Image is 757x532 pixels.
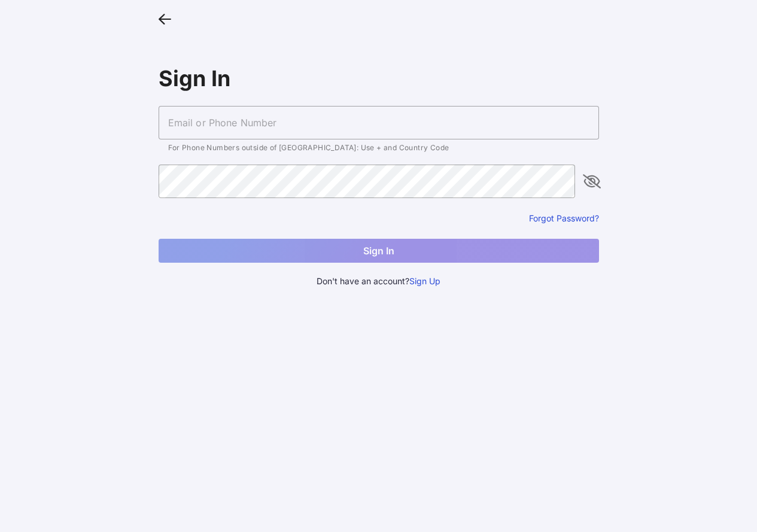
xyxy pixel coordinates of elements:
[159,65,599,92] div: Sign In
[409,275,440,288] button: Sign Up
[159,239,599,263] button: Sign In
[168,144,589,151] div: For Phone Numbers outside of [GEOGRAPHIC_DATA]: Use + and Country Code
[159,106,599,139] input: Email or Phone Number
[529,212,599,224] button: Forgot Password?
[585,174,599,189] i: appended action
[159,275,599,288] div: Don't have an account?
